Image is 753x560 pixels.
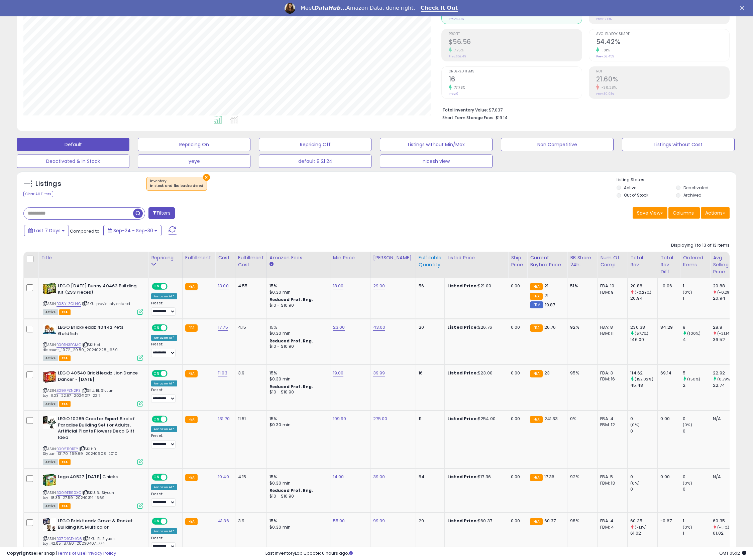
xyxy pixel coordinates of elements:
span: 23 [544,370,550,376]
div: Meet Amazon Data, done right. [301,5,415,11]
button: default 9 21 24 [259,155,371,168]
a: 55.00 [333,518,345,524]
div: ASIN: [43,283,143,314]
span: OFF [167,325,177,331]
div: -0.67 [660,518,675,524]
i: DataHub... [314,5,346,11]
small: Prev: 30.98% [596,92,614,96]
a: B08YLZCH4C [57,301,81,307]
div: Current Buybox Price [530,254,564,268]
small: FBA [530,283,542,290]
div: 0.00 [660,416,675,422]
div: 3.9 [238,370,261,376]
div: 0.00 [511,518,522,524]
div: 146.09 [630,337,657,343]
img: 51XNWQqfkwL._SL40_.jpg [43,518,56,531]
div: ASIN: [43,370,143,406]
span: All listings currently available for purchase on Amazon [43,401,58,407]
small: FBA [185,416,198,423]
a: 23.00 [333,324,345,331]
button: Filters [148,207,175,219]
div: 60.35 [713,518,740,524]
label: Out of Stock [624,192,648,198]
div: 0 [630,486,657,492]
div: Amazon AI * [151,380,177,386]
div: Amazon AI * [151,335,177,341]
div: in stock and fba backordered [150,184,203,188]
div: 114.62 [630,370,657,376]
span: Ordered Items [449,70,582,73]
a: Check It Out [421,5,458,12]
button: × [203,174,210,181]
small: FBA [530,474,542,481]
div: Clear All Filters [23,191,53,197]
small: (0%) [630,422,640,428]
span: All listings currently available for purchase on Amazon [43,309,58,315]
a: 14.00 [333,474,344,480]
a: 29.00 [373,283,385,289]
div: Total Rev. [630,254,655,268]
div: N/A [713,416,735,422]
div: 1 [683,518,710,524]
div: N/A [713,474,735,480]
div: 0 [683,474,710,480]
div: 0 [683,486,710,492]
small: Prev: 17.18% [596,17,612,21]
a: 99.99 [373,518,385,524]
span: 21 [544,283,548,289]
div: $0.30 min [270,376,325,382]
div: ASIN: [43,324,143,360]
div: Num of Comp. [600,254,625,268]
div: 1 [683,283,710,289]
small: FBA [530,518,542,525]
span: ON [152,325,161,331]
span: ROI [596,70,729,73]
div: $10 - $10.90 [270,494,325,499]
small: Amazon Fees. [270,261,274,267]
button: Repricing On [138,138,250,151]
span: FBA [59,459,71,465]
div: Repricing [151,254,180,261]
span: ON [152,284,161,289]
span: | SKU: BL Siyuan toy_11.03_22.97_20241017_2217 [43,388,114,398]
b: Listed Price: [447,518,478,524]
button: nicesh view [380,155,493,168]
span: 60.37 [544,518,556,524]
div: -0.06 [660,283,675,289]
a: 10.40 [218,474,229,480]
div: 51% [570,283,592,289]
div: 22.74 [713,382,740,388]
span: All listings currently available for purchase on Amazon [43,503,58,509]
div: $0.30 min [270,330,325,336]
div: Close [740,6,747,10]
div: 0.00 [511,324,522,330]
div: 98% [570,518,592,524]
div: FBM: 12 [600,422,622,428]
div: 2 [683,382,710,388]
div: 0 [630,416,657,422]
small: FBA [185,370,198,377]
b: Reduced Prof. Rng. [270,297,313,302]
img: 518QAOcjDxL._SL40_.jpg [43,474,56,486]
h5: Listings [35,179,61,189]
div: $10 - $10.90 [270,344,325,349]
span: ON [152,475,161,480]
div: [PERSON_NAME] [373,254,413,261]
button: Columns [668,207,700,219]
div: FBM: 4 [600,524,622,530]
span: All listings currently available for purchase on Amazon [43,355,58,361]
b: LEGO [DATE] Bunny 40463 Building Kit (293 Pieces) [58,283,139,297]
small: FBA [530,416,542,423]
small: FBA [185,324,198,332]
span: FBA [59,355,71,361]
button: Sep-24 - Sep-30 [103,225,162,236]
div: 84.29 [660,324,675,330]
span: 19.87 [545,302,555,308]
small: FBA [530,293,542,300]
div: $26.76 [447,324,503,330]
div: 0.00 [511,370,522,376]
small: (0%) [630,481,640,486]
span: OFF [167,284,177,289]
small: 77.78% [452,85,465,90]
img: 51Nbdee9O7L._SL40_.jpg [43,283,56,294]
